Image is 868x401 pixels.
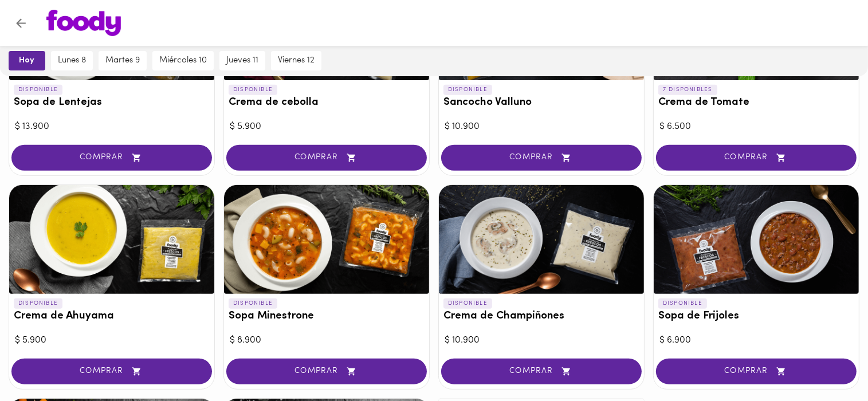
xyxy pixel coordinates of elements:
[105,56,140,66] span: martes 9
[14,298,62,309] p: DISPONIBLE
[658,97,854,109] h3: Crema de Tomate
[229,298,277,309] p: DISPONIBLE
[14,85,62,95] p: DISPONIBLE
[802,335,857,390] iframe: Messagebird Livechat Widget
[226,56,258,66] span: jueves 11
[445,334,638,347] div: $ 10.900
[219,51,265,70] button: jueves 11
[271,51,321,70] button: viernes 12
[670,153,842,163] span: COMPRAR
[659,120,853,133] div: $ 6.500
[51,51,93,70] button: lunes 8
[230,120,423,133] div: $ 5.900
[9,185,214,294] div: Crema de Ahuyama
[11,145,212,171] button: COMPRAR
[58,56,86,66] span: lunes 8
[11,359,212,384] button: COMPRAR
[441,359,642,384] button: COMPRAR
[654,185,859,294] div: Sopa de Frijoles
[659,334,853,347] div: $ 6.900
[443,298,492,309] p: DISPONIBLE
[656,359,857,384] button: COMPRAR
[230,334,423,347] div: $ 8.900
[658,310,854,323] h3: Sopa de Frijoles
[658,298,707,309] p: DISPONIBLE
[226,145,427,171] button: COMPRAR
[152,51,214,70] button: miércoles 10
[241,367,413,376] span: COMPRAR
[670,367,842,376] span: COMPRAR
[15,334,209,347] div: $ 5.900
[7,9,35,37] button: Volver
[656,145,857,171] button: COMPRAR
[455,367,627,376] span: COMPRAR
[443,310,639,323] h3: Crema de Champiñones
[229,85,277,95] p: DISPONIBLE
[229,97,425,109] h3: Crema de cebolla
[17,56,37,66] span: hoy
[439,185,644,294] div: Crema de Champiñones
[14,97,210,109] h3: Sopa de Lentejas
[443,85,492,95] p: DISPONIBLE
[159,56,207,66] span: miércoles 10
[443,97,639,109] h3: Sancocho Valluno
[226,359,427,384] button: COMPRAR
[241,153,413,163] span: COMPRAR
[455,153,627,163] span: COMPRAR
[46,10,121,36] img: logo.png
[229,310,425,323] h3: Sopa Minestrone
[278,56,315,66] span: viernes 12
[445,120,638,133] div: $ 10.900
[15,120,209,133] div: $ 13.900
[26,153,198,163] span: COMPRAR
[26,367,198,376] span: COMPRAR
[99,51,147,70] button: martes 9
[224,185,429,294] div: Sopa Minestrone
[441,145,642,171] button: COMPRAR
[9,51,45,70] button: hoy
[14,310,210,323] h3: Crema de Ahuyama
[658,85,717,95] p: 7 DISPONIBLES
